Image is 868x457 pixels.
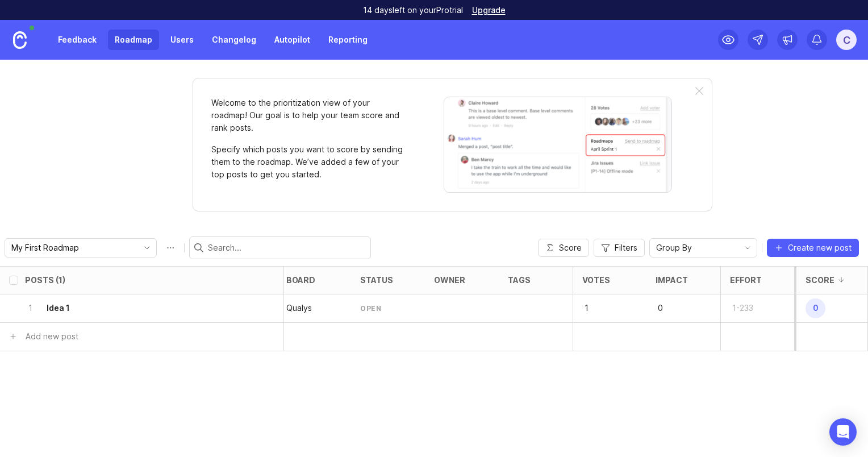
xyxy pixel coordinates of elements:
[806,298,825,318] span: 0
[434,276,465,284] div: owner
[286,276,315,284] div: board
[164,30,201,50] a: Users
[559,242,582,254] span: Score
[594,239,645,257] button: Filters
[836,30,857,50] button: C
[508,276,531,284] div: tags
[5,238,157,257] div: toggle menu
[13,31,27,49] img: Canny Home
[205,30,263,50] a: Changelog
[730,276,762,284] div: Effort
[51,30,103,50] a: Feedback
[829,418,857,446] div: Open Intercom Messenger
[656,242,692,254] span: Group By
[268,30,317,50] a: Autopilot
[360,276,393,284] div: status
[582,300,617,316] p: 1
[730,300,765,316] p: 1-233
[286,302,312,314] p: Qualys
[767,239,859,257] button: Create new post
[211,97,404,134] p: Welcome to the prioritization view of your roadmap! Our goal is to help your team score and rank ...
[806,276,834,284] div: Score
[656,300,691,316] p: 0
[47,302,70,314] h6: Idea 1
[108,30,159,50] a: Roadmap
[322,30,374,50] a: Reporting
[211,143,404,181] p: Specify which posts you want to score by sending them to the roadmap. We’ve added a few of your t...
[360,304,381,313] div: open
[161,239,180,257] button: Roadmap options
[649,238,757,257] div: toggle menu
[788,242,852,254] span: Create new post
[11,242,137,254] input: My First Roadmap
[208,242,366,254] input: Search...
[444,97,672,193] img: When viewing a post, you can send it to a roadmap
[656,276,688,284] div: Impact
[138,243,156,252] svg: toggle icon
[25,276,65,284] div: Posts (1)
[26,330,78,343] div: Add new post
[582,276,610,284] div: Votes
[538,239,589,257] button: Score
[615,242,637,254] span: Filters
[363,5,463,16] p: 14 days left on your Pro trial
[25,294,252,322] button: 1Idea 1
[25,302,35,314] p: 1
[472,6,506,14] a: Upgrade
[738,243,757,252] svg: toggle icon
